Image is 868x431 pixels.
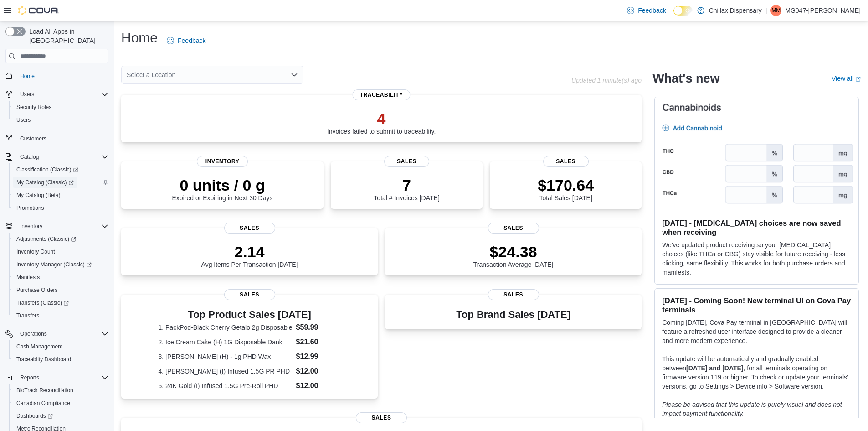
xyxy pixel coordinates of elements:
dt: 3. [PERSON_NAME] (H) - 1g PHD Wax [158,352,292,361]
dt: 1. PackPod-Black Cherry Getalo 2g Disposable [158,323,292,332]
em: Please be advised that this update is purely visual and does not impact payment functionality. [662,401,842,417]
p: 4 [327,109,436,128]
button: Users [9,114,112,126]
p: Chillax Dispensary [709,5,762,16]
span: My Catalog (Classic) [13,177,108,188]
button: Transfers [9,309,112,322]
span: Classification (Classic) [16,166,78,173]
span: Dark Mode [673,16,674,16]
button: Users [16,89,38,100]
button: Users [2,88,112,101]
span: Catalog [16,151,108,162]
a: Inventory Manager (Classic) [9,258,112,271]
button: Operations [2,327,112,340]
span: Sales [488,289,539,300]
span: Operations [16,328,108,339]
span: Inventory Manager (Classic) [16,261,92,268]
a: Adjustments (Classic) [9,233,112,245]
button: BioTrack Reconciliation [9,384,112,397]
a: Classification (Classic) [13,164,82,175]
span: Cash Management [13,341,108,352]
button: Inventory [2,220,112,233]
p: This update will be automatically and gradually enabled between , for all terminals operating on ... [662,354,851,391]
span: Cash Management [16,343,62,350]
a: Canadian Compliance [13,398,74,409]
span: Traceabilty Dashboard [16,356,71,363]
p: 0 units / 0 g [172,176,273,194]
button: Home [2,69,112,82]
span: Feedback [638,6,666,15]
img: Cova [18,6,59,15]
a: Classification (Classic) [9,163,112,176]
span: Inventory [16,221,108,232]
span: Customers [16,133,108,144]
span: Transfers (Classic) [16,299,69,306]
a: Customers [16,133,50,144]
span: Inventory Manager (Classic) [13,259,108,270]
span: Customers [20,135,46,142]
span: Promotions [16,204,44,212]
span: Canadian Compliance [16,400,70,407]
h2: What's new [652,71,719,86]
a: Dashboards [9,410,112,422]
p: 2.14 [201,243,298,261]
a: BioTrack Reconciliation [13,385,77,396]
button: Reports [2,371,112,384]
p: Coming [DATE], Cova Pay terminal in [GEOGRAPHIC_DATA] will feature a refreshed user interface des... [662,318,851,345]
button: Catalog [2,151,112,163]
div: Expired or Expiring in Next 30 Days [172,176,273,202]
div: Transaction Average [DATE] [473,243,554,268]
button: Manifests [9,271,112,284]
button: Canadian Compliance [9,397,112,410]
span: Adjustments (Classic) [13,234,108,244]
span: Purchase Orders [13,285,108,296]
span: My Catalog (Beta) [13,190,108,201]
span: Sales [384,156,430,167]
button: Catalog [16,151,42,162]
span: Home [20,73,35,80]
span: Manifests [16,274,40,281]
p: 7 [374,176,439,194]
div: Avg Items Per Transaction [DATE] [201,243,298,268]
span: Dashboards [13,410,108,421]
h3: [DATE] - Coming Soon! New terminal UI on Cova Pay terminals [662,296,851,314]
span: Security Roles [16,104,51,111]
div: MG047-Maya Espinoza [770,5,781,16]
p: $170.64 [538,176,594,194]
dt: 5. 24K Gold (I) Infused 1.5G Pre-Roll PHD [158,381,292,390]
span: Users [20,91,34,98]
span: Traceabilty Dashboard [13,354,108,365]
span: Dashboards [16,412,53,420]
dd: $12.00 [296,380,341,391]
dd: $59.99 [296,322,341,333]
div: Total # Invoices [DATE] [374,176,439,202]
h3: [DATE] - [MEDICAL_DATA] choices are now saved when receiving [662,218,851,237]
span: Inventory [197,156,248,167]
a: Feedback [623,1,669,20]
a: Inventory Count [13,246,59,257]
span: Transfers (Classic) [13,297,108,308]
a: Transfers (Classic) [9,296,112,309]
p: $24.38 [473,243,554,261]
a: Dashboards [13,410,56,421]
span: Sales [488,223,539,234]
a: My Catalog (Classic) [9,176,112,189]
span: Classification (Classic) [13,164,108,175]
a: Security Roles [13,102,55,113]
span: Sales [356,412,407,423]
span: Inventory Count [16,248,55,255]
input: Dark Mode [673,6,693,16]
h1: Home [121,29,158,47]
a: Traceabilty Dashboard [13,354,75,365]
button: Inventory [16,221,46,232]
span: Sales [224,223,275,234]
p: | [765,5,767,16]
span: Purchase Orders [16,286,58,294]
span: Home [16,70,108,81]
p: Updated 1 minute(s) ago [571,77,642,84]
span: Transfers [13,310,108,321]
span: Inventory Count [13,246,108,257]
p: MG047-[PERSON_NAME] [785,5,861,16]
dd: $21.60 [296,337,341,348]
span: Operations [20,330,47,338]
